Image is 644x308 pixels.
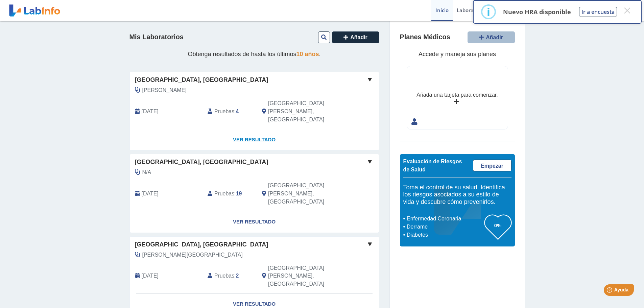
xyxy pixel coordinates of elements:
span: Pruebas [214,108,234,116]
div: : [202,264,257,288]
span: Añadir [350,34,367,40]
li: Diabetes [405,231,484,239]
span: Accede y maneja sus planes [419,51,496,57]
b: 19 [236,191,242,196]
span: 10 años [296,51,319,57]
span: San Juan, PR [268,182,343,206]
span: 2025-09-17 [142,108,159,116]
button: Ir a encuesta [579,7,617,17]
button: Close this dialog [621,4,633,17]
span: Empezar [481,163,503,169]
li: Derrame [405,223,484,231]
p: Nuevo HRA disponible [503,8,571,16]
div: : [202,99,257,124]
span: 2025-07-18 [142,190,159,198]
span: Pruebas [214,190,234,198]
b: 4 [236,109,239,114]
a: Empezar [473,160,511,171]
span: Pruebas [214,272,234,280]
button: Añadir [332,31,379,43]
a: Ver Resultado [130,129,379,150]
span: Santiago Carrion, Ada [142,251,243,259]
span: 2025-05-10 [142,272,159,280]
iframe: Help widget launcher [584,282,637,301]
a: Ver Resultado [130,211,379,233]
span: Segarra, Neira [142,86,187,94]
h3: 0% [484,221,511,230]
div: : [202,182,257,206]
h4: Planes Médicos [400,33,450,41]
button: Añadir [468,31,515,43]
div: Añada una tarjeta para comenzar. [416,91,498,99]
span: San Juan, PR [268,99,343,124]
h5: Toma el control de su salud. Identifica los riesgos asociados a su estilo de vida y descubre cómo... [403,184,511,206]
div: i [487,6,490,18]
span: San Juan, PR [268,264,343,288]
span: Evaluación de Riesgos de Salud [403,159,462,172]
span: [GEOGRAPHIC_DATA], [GEOGRAPHIC_DATA] [135,158,268,167]
span: [GEOGRAPHIC_DATA], [GEOGRAPHIC_DATA] [135,75,268,85]
li: Enfermedad Coronaria [405,215,484,223]
span: N/A [142,168,151,176]
span: Obtenga resultados de hasta los últimos . [188,51,320,57]
h4: Mis Laboratorios [129,33,184,41]
span: [GEOGRAPHIC_DATA], [GEOGRAPHIC_DATA] [135,240,268,249]
b: 2 [236,273,239,279]
span: Añadir [486,34,503,40]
